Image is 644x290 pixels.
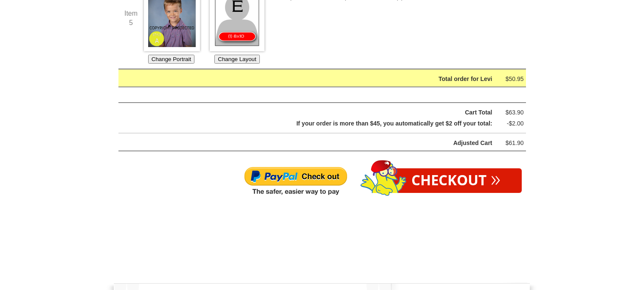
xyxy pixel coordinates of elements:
[244,166,348,197] img: Paypal
[140,74,492,84] div: Total order for Levi
[140,107,492,118] div: Cart Total
[140,138,492,148] div: Adjusted Cart
[491,173,501,183] span: »
[390,168,522,193] a: Checkout»
[140,118,492,129] div: If your order is more than $45, you automatically get $2 off your total:
[498,107,524,118] div: $63.90
[498,118,524,129] div: -$2.00
[498,138,524,148] div: $61.90
[148,55,194,64] button: Change Portrait
[214,55,259,64] button: Change Layout
[498,74,524,84] div: $50.95
[118,9,144,27] div: Item 5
